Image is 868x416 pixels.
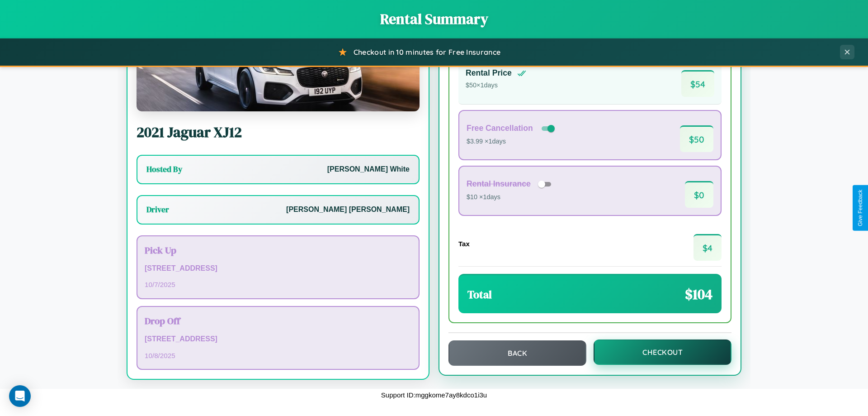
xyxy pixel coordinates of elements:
p: $3.99 × 1 days [467,136,557,148]
p: [PERSON_NAME] White [327,163,410,176]
h3: Total [467,287,492,302]
h3: Hosted By [146,164,182,175]
h4: Free Cancellation [467,124,533,133]
h4: Rental Price [466,68,512,78]
p: 10 / 8 / 2025 [145,349,411,362]
h1: Rental Summary [9,9,859,29]
p: 10 / 7 / 2025 [145,278,411,291]
h3: Driver [146,204,169,215]
span: $ 54 [681,70,714,97]
p: $ 50 × 1 days [466,80,526,91]
button: Checkout [594,339,731,365]
h2: 2021 Jaguar XJ12 [137,122,420,142]
h3: Drop Off [145,314,411,327]
p: Support ID: mggkome7ay8kdco1i3u [381,389,487,401]
span: $ 0 [685,181,713,208]
h4: Tax [458,240,470,248]
p: [STREET_ADDRESS] [145,333,411,346]
span: $ 104 [685,284,712,304]
div: Give Feedback [857,190,863,226]
h4: Rental Insurance [467,179,531,189]
button: Back [448,340,586,366]
h3: Pick Up [145,244,411,257]
p: $10 × 1 days [467,191,554,203]
p: [PERSON_NAME] [PERSON_NAME] [286,203,410,216]
span: $ 50 [680,125,713,152]
div: Open Intercom Messenger [9,385,31,407]
p: [STREET_ADDRESS] [145,262,411,275]
span: $ 4 [693,234,722,261]
span: Checkout in 10 minutes for Free Insurance [354,48,500,57]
